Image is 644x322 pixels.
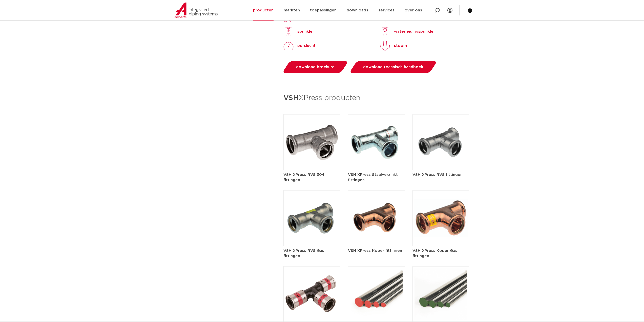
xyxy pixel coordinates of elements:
[412,248,469,259] h5: VSH XPress Koper Gas fittingen
[283,92,469,104] h3: XPress producten
[283,94,299,102] strong: VSH
[412,172,469,177] h5: VSH XPress RVS fittingen
[282,61,349,73] a: download brochure
[412,140,469,177] a: VSH XPress RVS fittingen
[297,43,316,49] p: perslucht
[348,172,405,183] h5: VSH XPress Staalverzinkt fittingen
[348,248,405,253] h5: VSH XPress Koper fittingen
[363,65,423,69] span: download technisch handboek
[349,61,438,73] a: download technisch handboek
[394,43,407,49] p: stoom
[296,65,335,69] span: download brochure
[283,172,340,183] h5: VSH XPress RVS 304 fittingen
[297,29,314,35] p: sprinkler
[283,41,316,51] a: perslucht
[380,41,407,51] a: stoom
[348,140,405,183] a: VSH XPress Staalverzinkt fittingen
[348,216,405,253] a: VSH XPress Koper fittingen
[394,29,435,35] p: waterleidingsprinkler
[283,27,314,37] a: sprinkler
[283,216,340,259] a: VSH XPress RVS Gas fittingen
[283,140,340,183] a: VSH XPress RVS 304 fittingen
[283,248,340,259] h5: VSH XPress RVS Gas fittingen
[412,216,469,259] a: VSH XPress Koper Gas fittingen
[380,27,435,37] a: waterleidingsprinkler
